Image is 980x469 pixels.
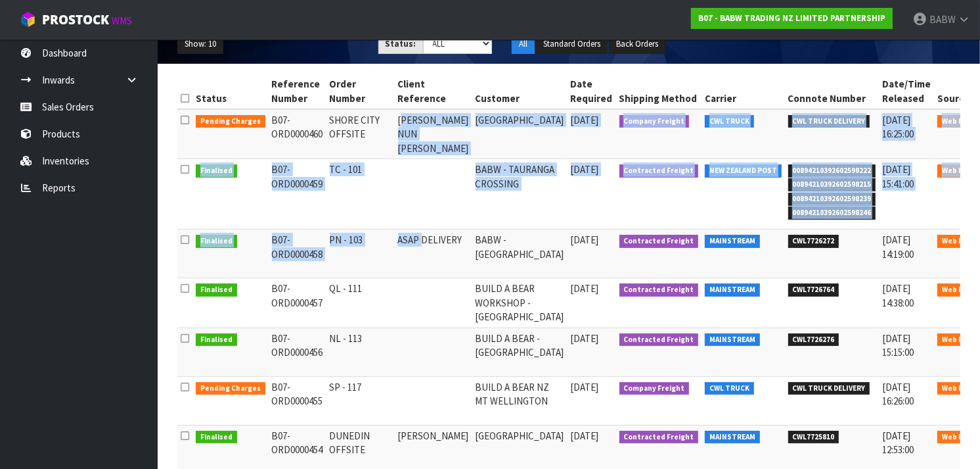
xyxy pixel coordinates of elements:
span: [DATE] 12:53:00 [882,430,914,456]
span: [DATE] [571,430,599,442]
span: Finalised [196,431,237,444]
td: SHORE CITY OFFSITE [326,109,395,159]
td: BABW - [GEOGRAPHIC_DATA] [472,230,568,278]
span: ProStock [42,11,109,28]
span: [DATE] [571,234,599,246]
td: SP - 117 [326,376,395,425]
span: Finalised [196,235,237,248]
span: Finalised [196,333,237,347]
span: [DATE] 15:41:00 [882,163,914,189]
button: Back Orders [609,34,665,55]
span: 00894210392602598239 [788,193,876,206]
button: All [512,34,535,55]
th: Date/Time Released [879,74,934,109]
th: Customer [472,74,568,109]
td: B07-ORD0000456 [269,328,326,376]
span: CWL7726276 [788,333,839,347]
span: CWL TRUCK DELIVERY [788,115,870,128]
span: Contracted Freight [619,333,699,347]
span: CWL7726272 [788,235,839,248]
span: Contracted Freight [619,431,699,444]
span: [DATE] [571,282,599,295]
span: [DATE] 16:25:00 [882,114,914,140]
span: [DATE] [571,163,599,176]
span: Pending Charges [196,115,265,128]
td: [GEOGRAPHIC_DATA] [472,109,568,159]
button: Show: 10 [177,34,223,55]
strong: B07 - BABW TRADING NZ LIMITED PARTNERSHIP [698,12,885,24]
span: 00894210392602598215 [788,178,876,191]
span: Finalised [196,284,237,297]
span: [DATE] 16:26:00 [882,381,914,407]
span: Company Freight [619,115,690,128]
td: ASAP DELIVERY [395,230,472,278]
span: CWL TRUCK [705,382,754,395]
span: Contracted Freight [619,164,699,178]
span: NEW ZEALAND POST [705,164,782,178]
td: BABW - TAURANGA CROSSING [472,159,568,230]
th: Connote Number [785,74,880,109]
span: 00894210392602598246 [788,207,876,220]
td: QL - 111 [326,278,395,328]
td: BUILD A BEAR NZ MT WELLINGTON [472,376,568,425]
span: [DATE] 14:19:00 [882,234,914,260]
td: TC - 101 [326,159,395,230]
small: WMS [112,14,132,27]
td: NL - 113 [326,328,395,376]
img: cube-alt.png [20,11,36,28]
td: B07-ORD0000460 [269,109,326,159]
td: PN - 103 [326,230,395,278]
span: Contracted Freight [619,235,699,248]
th: Status [192,74,269,109]
span: [DATE] [571,114,599,126]
span: MAINSTREAM [705,284,760,297]
td: B07-ORD0000455 [269,376,326,425]
th: Shipping Method [616,74,702,109]
th: Order Number [326,74,395,109]
td: B07-ORD0000457 [269,278,326,328]
strong: Status: [386,38,416,49]
span: CWL TRUCK DELIVERY [788,382,870,395]
span: CWL7725810 [788,431,839,444]
td: BUILD A BEAR WORKSHOP - [GEOGRAPHIC_DATA] [472,278,568,328]
span: [DATE] 15:15:00 [882,332,914,358]
span: MAINSTREAM [705,431,760,444]
th: Carrier [702,74,785,109]
span: Pending Charges [196,382,265,395]
span: CWL TRUCK [705,115,754,128]
span: CWL7726764 [788,284,839,297]
td: B07-ORD0000459 [269,159,326,230]
span: Finalised [196,164,237,178]
span: MAINSTREAM [705,333,760,347]
span: [DATE] [571,332,599,345]
span: [DATE] [571,381,599,393]
button: Standard Orders [536,34,608,55]
td: BUILD A BEAR - [GEOGRAPHIC_DATA] [472,328,568,376]
span: Company Freight [619,382,690,395]
th: Date Required [568,74,616,109]
span: BABW [929,13,956,26]
td: B07-ORD0000458 [269,230,326,278]
span: [DATE] 14:38:00 [882,282,914,309]
td: [PERSON_NAME] NUN [PERSON_NAME] [395,109,472,159]
span: Contracted Freight [619,284,699,297]
th: Reference Number [269,74,326,109]
span: 00894210392602598222 [788,164,876,178]
th: Client Reference [395,74,472,109]
span: MAINSTREAM [705,235,760,248]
